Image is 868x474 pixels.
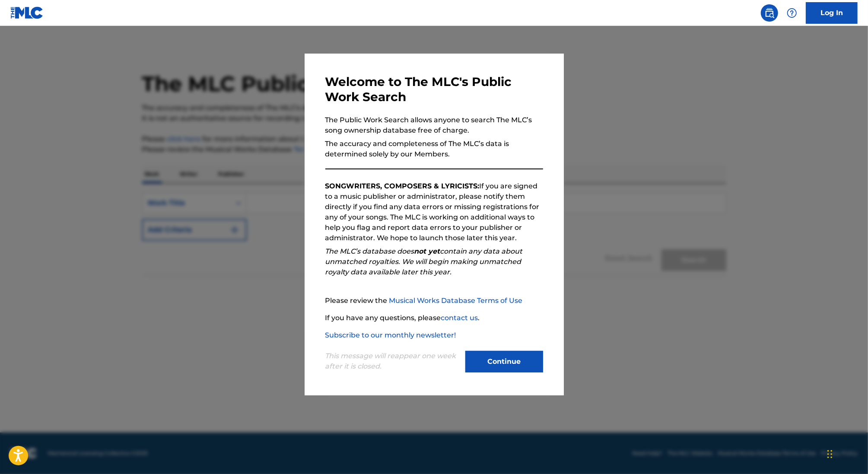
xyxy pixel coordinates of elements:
[325,351,460,372] p: This message will reappear one week after it is closed.
[325,181,543,243] p: If you are signed to a music publisher or administrator, please notify them directly if you find ...
[325,296,543,306] p: Please review the
[783,4,801,22] div: Help
[389,296,523,305] a: Musical Works Database Terms of Use
[325,139,543,159] p: The accuracy and completeness of The MLC’s data is determined solely by our Members.
[325,115,543,136] p: The Public Work Search allows anyone to search The MLC’s song ownership database free of charge.
[827,441,833,467] div: Drag
[764,8,775,18] img: search
[325,74,543,105] h3: Welcome to The MLC's Public Work Search
[806,2,858,24] a: Log In
[325,182,480,190] strong: SONGWRITERS, COMPOSERS & LYRICISTS:
[441,314,478,322] a: contact us
[825,433,868,474] iframe: Chat Widget
[325,331,456,339] a: Subscribe to our monthly newsletter!
[465,351,543,372] button: Continue
[787,8,797,18] img: help
[414,247,440,255] strong: not yet
[325,247,523,276] em: The MLC’s database does contain any data about unmatched royalties. We will begin making unmatche...
[10,6,44,19] img: MLC Logo
[325,313,543,323] p: If you have any questions, please .
[761,4,778,22] a: Public Search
